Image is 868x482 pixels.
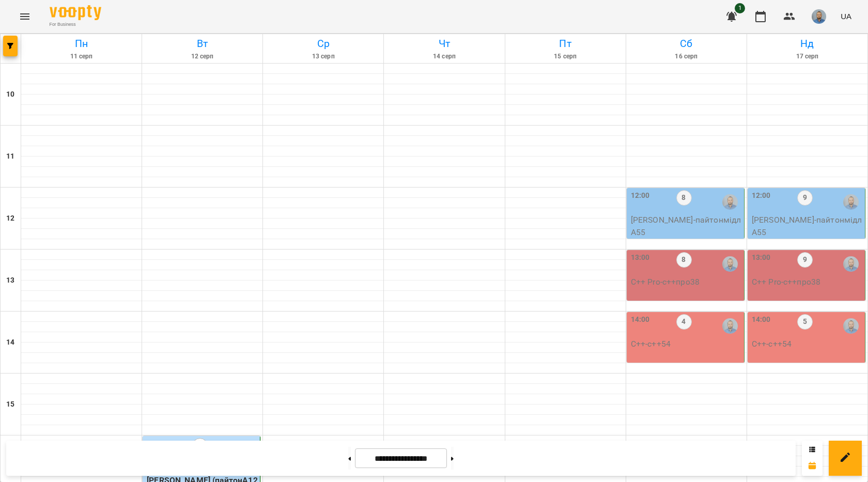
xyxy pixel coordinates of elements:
[749,52,866,61] h6: 17 серп
[676,252,692,268] label: 8
[631,338,742,350] p: C++ - с++54
[385,52,503,61] h6: 14 серп
[507,52,624,61] h6: 15 серп
[797,314,813,330] label: 5
[50,5,101,20] img: Voopty Logo
[265,52,382,61] h6: 13 серп
[797,190,813,206] label: 9
[676,314,692,330] label: 4
[6,337,14,348] h6: 14
[752,338,863,350] p: C++ - с++54
[676,190,692,206] label: 8
[735,3,745,13] span: 1
[631,314,650,325] label: 14:00
[749,36,866,52] h6: Нд
[843,318,859,334] img: Антон Костюк
[50,21,101,28] span: For Business
[23,36,140,52] h6: Пн
[23,52,140,61] h6: 11 серп
[6,89,14,100] h6: 10
[752,276,863,288] p: C++ Pro - с++про38
[752,214,863,238] p: [PERSON_NAME] - пайтонмідлА55
[843,256,859,272] img: Антон Костюк
[752,252,771,263] label: 13:00
[6,399,14,410] h6: 15
[836,7,856,26] button: UA
[144,52,261,61] h6: 12 серп
[265,36,382,52] h6: Ср
[631,252,650,263] label: 13:00
[752,190,771,201] label: 12:00
[722,256,738,272] img: Антон Костюк
[6,213,14,224] h6: 12
[812,9,826,24] img: 2a5fecbf94ce3b4251e242cbcf70f9d8.jpg
[628,36,745,52] h6: Сб
[722,194,738,210] img: Антон Костюк
[752,314,771,325] label: 14:00
[841,11,851,22] span: UA
[631,276,742,288] p: C++ Pro - с++про38
[6,275,14,286] h6: 13
[628,52,745,61] h6: 16 серп
[631,214,742,238] p: [PERSON_NAME] - пайтонмідлА55
[144,36,261,52] h6: Вт
[631,190,650,201] label: 12:00
[507,36,624,52] h6: Пт
[843,194,859,210] img: Антон Костюк
[12,4,37,29] button: Menu
[6,151,14,162] h6: 11
[385,36,503,52] h6: Чт
[797,252,813,268] label: 9
[722,318,738,334] img: Антон Костюк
